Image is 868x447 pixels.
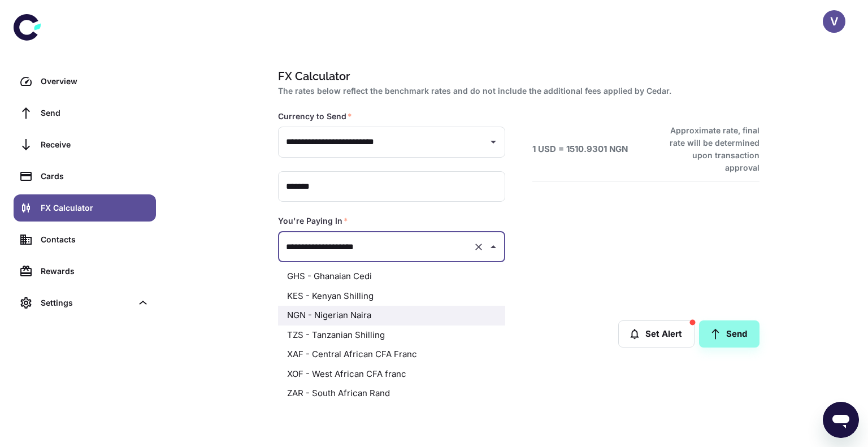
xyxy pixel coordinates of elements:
[14,131,156,158] a: Receive
[14,99,156,127] a: Send
[699,320,759,348] a: Send
[485,134,501,150] button: Open
[278,68,755,85] h1: FX Calculator
[41,202,149,214] div: FX Calculator
[278,111,352,122] label: Currency to Send
[14,258,156,285] a: Rewards
[41,107,149,119] div: Send
[278,345,505,364] li: XAF - Central African CFA Franc
[278,326,505,345] li: TZS - Tanzanian Shilling
[41,75,149,88] div: Overview
[278,215,348,227] label: You're Paying In
[41,138,149,151] div: Receive
[823,402,859,438] iframe: Button to launch messaging window
[657,124,759,174] h6: Approximate rate, final rate will be determined upon transaction approval
[278,267,505,287] li: GHS - Ghanaian Cedi
[532,143,628,156] h6: 1 USD = 1510.9301 NGN
[14,68,156,95] a: Overview
[41,170,149,183] div: Cards
[823,10,845,33] button: V
[278,384,505,403] li: ZAR - South African Rand
[14,163,156,190] a: Cards
[278,306,505,326] li: NGN - Nigerian Naira
[485,239,501,255] button: Close
[14,194,156,222] a: FX Calculator
[41,233,149,246] div: Contacts
[41,297,132,309] div: Settings
[14,226,156,253] a: Contacts
[14,289,156,316] div: Settings
[41,265,149,277] div: Rewards
[618,320,695,348] button: Set Alert
[471,239,487,255] button: Clear
[278,287,505,306] li: KES - Kenyan Shilling
[278,364,505,384] li: XOF - West African CFA franc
